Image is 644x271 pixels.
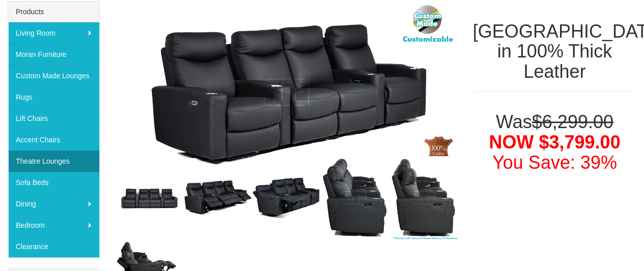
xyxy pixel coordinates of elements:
a: Lift Chairs [8,108,99,129]
font: You Save: 39% [492,152,617,173]
a: Rugs [8,86,99,108]
a: Moran Furniture [8,44,99,65]
a: Custom Made Lounges [8,65,99,86]
a: Bedroom [8,215,99,236]
h1: [GEOGRAPHIC_DATA] in 100% Thick Leather [473,21,636,82]
a: Theatre Lounges [8,150,99,172]
a: Living Room [8,22,99,44]
div: Products [8,2,99,22]
a: Sofa Beds [8,172,99,193]
h1: Was [473,112,636,172]
del: $6,299.00 [532,111,613,132]
a: Clearance [8,236,99,257]
a: Accent Chairs [8,129,99,150]
span: NOW $3,799.00 [489,132,620,153]
a: Dining [8,193,99,215]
